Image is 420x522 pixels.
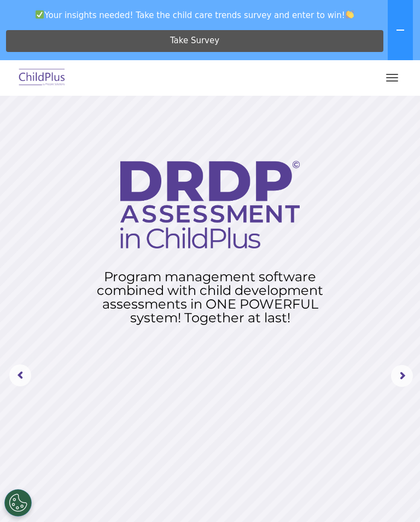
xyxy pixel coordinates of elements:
[4,489,32,517] button: Cookies Settings
[120,161,300,248] img: DRDP Assessment in ChildPlus
[36,10,44,19] img: ✅
[84,270,336,324] rs-layer: Program management software combined with child development assessments in ONE POWERFUL system! T...
[346,10,354,19] img: 👏
[16,65,68,91] img: ChildPlus by Procare Solutions
[170,31,219,50] span: Take Survey
[4,4,386,26] span: Your insights needed! Take the child care trends survey and enter to win!
[6,30,383,52] a: Take Survey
